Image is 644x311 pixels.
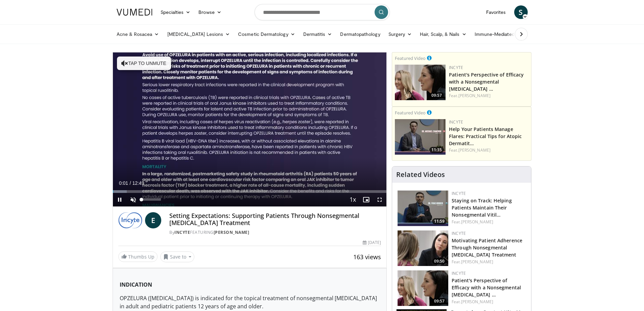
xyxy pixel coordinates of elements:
[384,27,416,41] a: Surgery
[120,281,152,288] strong: INDICATION
[452,237,522,258] a: Motivating Patient Adherence Through Nonsegmental [MEDICAL_DATA] Treatment
[395,110,426,116] small: Featured Video
[449,126,522,147] a: Help Your Patients Manage Flares: Practical Tips for Atopic Dermatit…
[353,253,381,261] span: 163 views
[449,71,524,92] a: Patient's Perspective of Efficacy with a Nonsegmental [MEDICAL_DATA] …
[449,147,528,153] div: Feat.
[449,65,463,70] a: Incyte
[174,229,190,235] a: Incyte
[117,9,152,16] img: VuMedi Logo
[395,65,446,100] a: 09:57
[452,259,526,265] div: Feat.
[160,251,195,262] button: Save to
[458,93,491,98] a: [PERSON_NAME]
[396,171,445,179] h4: Related Videos
[119,180,128,186] span: 0:01
[432,218,447,224] span: 11:59
[113,193,126,206] button: Pause
[398,230,448,266] a: 09:50
[214,229,249,235] a: [PERSON_NAME]
[398,230,448,266] img: 39505ded-af48-40a4-bb84-dee7792dcfd5.png.150x105_q85_crop-smart_upscale.jpg
[234,27,299,41] a: Cosmetic Dermatology
[429,147,444,153] span: 11:35
[449,93,528,99] div: Feat.
[452,230,466,236] a: Incyte
[398,270,448,306] a: 09:57
[132,180,144,186] span: 12:49
[452,270,466,276] a: Incyte
[395,119,446,155] img: 601112bd-de26-4187-b266-f7c9c3587f14.png.150x105_q85_crop-smart_upscale.jpg
[113,190,387,193] div: Progress Bar
[416,27,470,41] a: Hair, Scalp, & Nails
[145,212,161,228] a: E
[452,277,521,298] a: Patient's Perspective of Efficacy with a Nonsegmental [MEDICAL_DATA] …
[169,229,381,236] div: By FEATURING
[458,147,491,153] a: [PERSON_NAME]
[113,27,163,41] a: Acne & Rosacea
[126,193,140,206] button: Unmute
[398,270,448,306] img: 2c48d197-61e9-423b-8908-6c4d7e1deb64.png.150x105_q85_crop-smart_upscale.jpg
[395,65,446,100] img: 2c48d197-61e9-423b-8908-6c4d7e1deb64.png.150x105_q85_crop-smart_upscale.jpg
[117,57,171,70] button: Tap to unmute
[461,259,493,265] a: [PERSON_NAME]
[452,197,512,218] a: Staying on Track: Helping Patients Maintain Their Nonsegmental Vitil…
[398,191,448,226] a: 11:59
[395,55,426,61] small: Featured Video
[130,180,131,186] span: /
[429,92,444,98] span: 09:57
[373,193,386,206] button: Fullscreen
[359,193,373,206] button: Enable picture-in-picture mode
[432,298,447,304] span: 09:57
[449,119,463,125] a: Incyte
[255,4,390,20] input: Search topics, interventions
[461,219,493,225] a: [PERSON_NAME]
[514,5,528,19] a: S
[395,119,446,155] a: 11:35
[118,212,143,228] img: Incyte
[163,27,234,41] a: [MEDICAL_DATA] Lesions
[346,193,359,206] button: Playback Rate
[461,299,493,305] a: [PERSON_NAME]
[113,52,387,207] video-js: Video Player
[398,191,448,226] img: fe0751a3-754b-4fa7-bfe3-852521745b57.png.150x105_q85_crop-smart_upscale.jpg
[432,258,447,264] span: 09:50
[194,5,225,19] a: Browse
[142,198,161,201] div: Volume Level
[120,294,380,310] p: OPZELURA ([MEDICAL_DATA]) is indicated for the topical treatment of nonsegmental [MEDICAL_DATA] i...
[157,5,195,19] a: Specialties
[482,5,510,19] a: Favorites
[299,27,336,41] a: Dermatitis
[363,240,381,246] div: [DATE]
[452,299,526,305] div: Feat.
[336,27,384,41] a: Dermatopathology
[471,27,525,41] a: Immune-Mediated
[118,251,158,262] a: Thumbs Up
[452,219,526,225] div: Feat.
[169,212,381,227] h4: Setting Expectations: Supporting Patients Through Nonsegmental [MEDICAL_DATA] Treatment
[452,191,466,196] a: Incyte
